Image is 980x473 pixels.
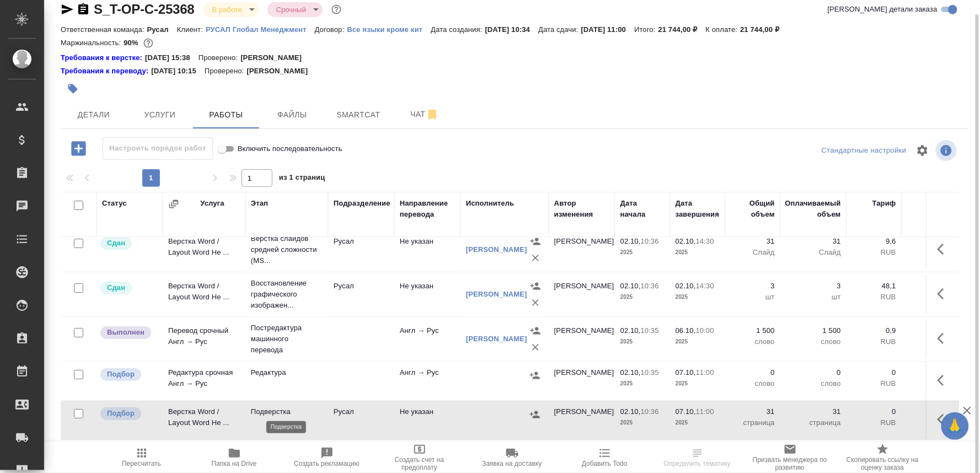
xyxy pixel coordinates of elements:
[107,282,125,293] p: Сдан
[931,236,957,262] button: Здесь прячутся важные кнопки
[554,198,609,220] div: Автор изменения
[329,2,344,17] button: Доп статусы указывают на важность/срочность заказа
[99,325,157,340] div: Исполнитель завершил работу
[466,290,527,298] a: [PERSON_NAME]
[549,275,615,314] td: [PERSON_NAME]
[852,378,896,389] p: RUB
[206,24,315,34] a: РУСАЛ Глобал Менеджмент
[620,417,665,428] p: 2025
[133,108,186,122] span: Услуги
[843,456,923,471] span: Скопировать ссылку на оценку заказа
[731,292,775,303] p: шт
[380,456,459,471] span: Создать счет на предоплату
[61,39,124,47] p: Маржинальность:
[946,415,965,438] span: 🙏
[786,292,841,303] p: шт
[163,275,245,314] td: Верстка Word / Layout Word Не ...
[99,367,157,382] div: Можно подбирать исполнителей
[620,378,665,389] p: 2025
[907,325,957,336] p: 1 350
[482,460,542,467] span: Заявка на доставку
[786,367,841,378] p: 0
[251,198,268,209] div: Этап
[163,362,245,400] td: Редактура срочная Англ → Рус
[852,406,896,417] p: 0
[907,367,957,378] p: 0
[107,369,135,380] p: Подбор
[199,52,241,63] p: Проверено:
[620,198,665,220] div: Дата начала
[538,25,581,34] p: Дата сдачи:
[620,407,641,416] p: 02.10,
[398,108,451,121] span: Чат
[527,406,543,423] button: Назначить
[466,245,527,254] a: [PERSON_NAME]
[145,52,199,63] p: [DATE] 15:38
[247,66,316,77] p: [PERSON_NAME]
[641,407,659,416] p: 10:36
[907,281,957,292] p: 144,3
[634,25,658,34] p: Итого:
[852,292,896,303] p: RUB
[941,412,969,440] button: 🙏
[527,294,544,311] button: Удалить
[549,230,615,269] td: [PERSON_NAME]
[107,327,144,338] p: Выполнен
[907,378,957,389] p: RUB
[266,108,319,122] span: Файлы
[61,66,151,77] div: Нажми, чтобы открыть папку с инструкцией
[209,5,245,14] button: В работе
[426,108,439,121] svg: Отписаться
[107,238,125,249] p: Сдан
[936,140,959,161] span: Посмотреть информацию
[147,25,177,34] p: Русал
[466,335,527,343] a: [PERSON_NAME]
[676,198,720,220] div: Дата завершения
[99,281,157,295] div: Менеджер проверил работу исполнителя, передает ее на следующий этап
[200,198,224,209] div: Услуга
[907,417,957,428] p: RUB
[696,326,714,335] p: 10:00
[696,237,714,245] p: 14:30
[786,281,841,292] p: 3
[61,3,74,16] button: Скопировать ссылку для ЯМессенджера
[122,460,161,467] span: Пересчитать
[328,275,394,314] td: Русал
[549,401,615,439] td: [PERSON_NAME]
[188,442,281,473] button: Папка на Drive
[581,25,635,34] p: [DATE] 11:00
[931,367,957,394] button: Здесь прячутся важные кнопки
[620,292,665,303] p: 2025
[394,275,460,314] td: Не указан
[852,281,896,292] p: 48,1
[664,460,731,467] span: Определить тематику
[141,36,156,50] button: 1791.90 RUB;
[204,2,259,17] div: В работе
[786,325,841,336] p: 1 500
[205,66,247,77] p: Проверено:
[466,442,559,473] button: Заявка на доставку
[400,198,455,220] div: Направление перевода
[641,368,659,377] p: 10:35
[731,198,775,220] div: Общий объем
[61,25,147,34] p: Ответственная команда:
[559,442,651,473] button: Добавить Todo
[582,460,627,467] span: Добавить Todo
[151,66,205,77] p: [DATE] 10:15
[394,230,460,269] td: Не указан
[99,406,157,421] div: Можно подбирать исполнителей
[676,368,696,377] p: 07.10,
[67,108,120,122] span: Детали
[907,247,957,258] p: RUB
[751,456,830,471] span: Призвать менеджера по развитию
[786,406,841,417] p: 31
[549,362,615,400] td: [PERSON_NAME]
[281,442,373,473] button: Создать рекламацию
[315,25,347,34] p: Договор:
[527,367,543,384] button: Назначить
[177,25,206,34] p: Клиент:
[63,137,94,160] button: Добавить работу
[696,368,714,377] p: 11:00
[394,401,460,439] td: Не указан
[731,325,775,336] p: 1 500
